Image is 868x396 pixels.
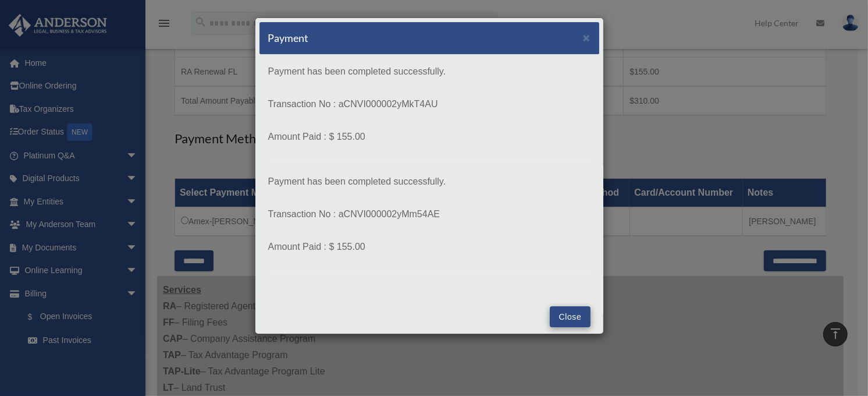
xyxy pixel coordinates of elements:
[583,31,590,44] button: Close
[268,96,590,112] p: Transaction No : aCNVI000002yMkT4AU
[268,31,309,45] h5: Payment
[550,306,590,327] button: Close
[268,63,590,80] p: Payment has been completed successfully.
[268,239,590,255] p: Amount Paid : $ 155.00
[583,31,590,44] span: ×
[268,206,590,222] p: Transaction No : aCNVI000002yMm54AE
[268,129,590,145] p: Amount Paid : $ 155.00
[268,174,590,190] p: Payment has been completed successfully.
